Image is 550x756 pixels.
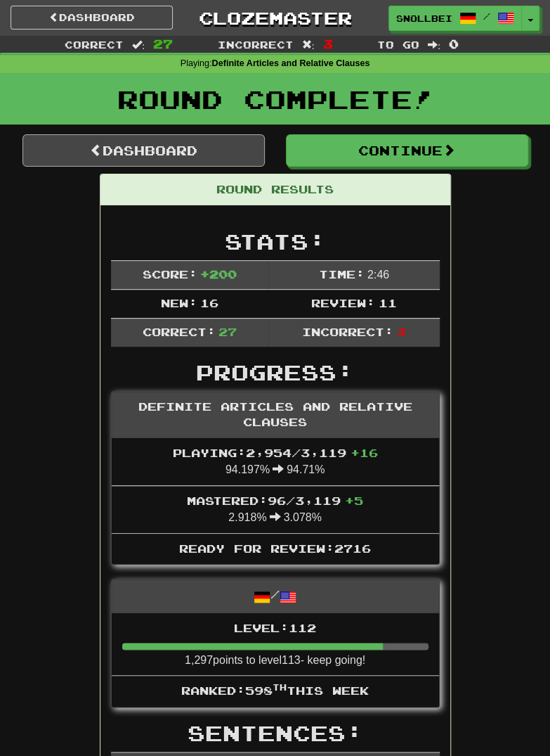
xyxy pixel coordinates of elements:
[181,684,369,697] span: Ranked: 598 this week
[111,230,440,253] h2: Stats:
[160,296,197,309] span: New:
[322,37,332,51] span: 3
[187,494,363,507] span: Mastered: 96 / 3,119
[311,296,375,309] span: Review:
[22,134,265,167] a: Dashboard
[194,6,356,30] a: Clozemaster
[396,12,452,25] span: Snollbeir
[211,58,369,68] strong: Definite Articles and Relative Clauses
[345,494,363,507] span: + 5
[378,296,396,309] span: 11
[428,39,440,49] span: :
[112,392,439,439] div: Definite Articles and Relative Clauses
[173,446,378,459] span: Playing: 2,954 / 3,119
[273,682,287,692] sup: th
[111,361,440,384] h2: Progress:
[112,579,439,613] div: /
[132,39,145,49] span: :
[483,11,490,21] span: /
[111,722,440,745] h2: Sentences:
[388,6,522,31] a: Snollbeir /
[100,174,450,205] div: Round Results
[200,267,237,281] span: + 200
[302,325,393,338] span: Incorrect:
[5,85,545,113] h1: Round Complete!
[218,39,294,51] span: Incorrect
[351,446,378,459] span: + 16
[179,542,371,555] span: Ready for Review: 2716
[234,621,316,634] span: Level: 112
[302,39,315,49] span: :
[142,325,215,338] span: Correct:
[153,37,173,51] span: 27
[65,39,124,51] span: Correct
[377,39,419,51] span: To go
[112,438,439,486] li: 94.197% 94.71%
[367,269,389,281] span: 2 : 46
[11,6,173,30] a: Dashboard
[449,37,459,51] span: 0
[218,325,237,338] span: 27
[112,613,439,677] li: 1,297 points to level 113 - keep going!
[142,267,197,281] span: Score:
[286,134,528,167] button: Continue
[200,296,218,309] span: 16
[318,267,364,281] span: Time:
[396,325,405,338] span: 3
[112,485,439,534] li: 2.918% 3.078%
